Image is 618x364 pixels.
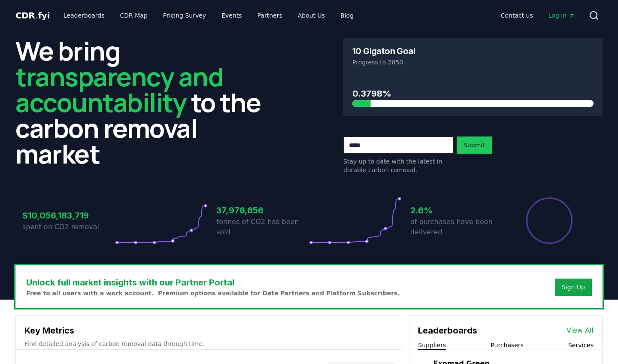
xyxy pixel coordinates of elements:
span: transparency and accountability [15,59,223,120]
button: Purchasers [491,341,524,349]
a: Blog [333,8,360,23]
span: CDR fyi [15,10,50,21]
a: View All [566,325,594,336]
p: of purchases have been delivered [410,217,503,237]
button: Suppliers [418,341,446,349]
a: Events [215,8,248,23]
a: Leaderboards [57,8,112,23]
a: Log in [542,8,582,23]
div: Percentage of sales delivered [525,197,573,245]
button: Services [568,341,594,349]
a: Contact us [494,8,540,23]
nav: Main [494,8,582,23]
h3: Unlock full market insights with our Partner Portal [26,276,400,289]
h3: 37,976,656 [216,204,309,217]
h3: $10,056,183,719 [22,209,115,222]
button: Submit [457,136,492,154]
a: About Us [291,8,332,23]
p: Find detailed analysis of carbon removal data through time. [24,340,393,348]
p: Stay up to date with the latest in durable carbon removal. [343,157,453,174]
a: CDR.fyi [15,9,50,21]
h3: 10 Gigaton Goal [352,47,415,55]
h3: 2.6% [410,204,503,217]
p: Progress to 2050 [352,58,594,67]
h3: Leaderboards [418,324,477,337]
button: Sign Up [555,279,592,296]
a: Sign Up [562,283,585,291]
a: Pricing Survey [156,8,213,23]
span: Log in [548,11,575,20]
h3: Key Metrics [24,324,393,337]
h3: 0.3798% [352,87,594,100]
span: . [35,10,38,21]
a: CDR Map [113,8,154,23]
p: spent on CO2 removal [22,222,115,232]
a: Partners [251,8,289,23]
nav: Main [57,8,360,23]
p: Free to all users with a work account. Premium options available for Data Partners and Platform S... [26,289,400,297]
h2: We bring to the carbon removal market [15,38,275,167]
p: tonnes of CO2 has been sold [216,217,309,237]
